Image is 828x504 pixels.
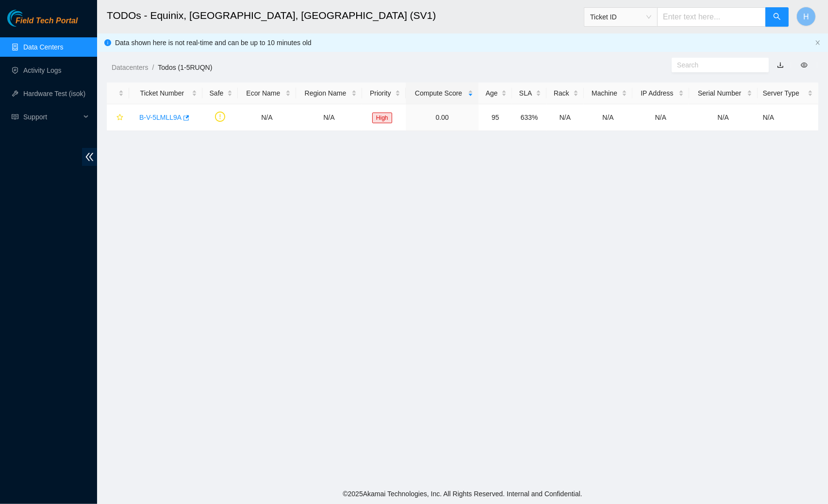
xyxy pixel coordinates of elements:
[773,13,781,22] span: search
[512,104,546,131] td: 633%
[7,10,49,27] img: Akamai Technologies
[657,7,766,27] input: Enter text here...
[765,7,789,27] button: search
[479,104,512,131] td: 95
[97,484,828,504] footer: © 2025 Akamai Technologies, Inc. All Rights Reserved. Internal and Confidential.
[112,110,124,125] button: star
[23,90,85,98] a: Hardware Test (isok)
[801,62,808,68] span: eye
[158,64,212,71] a: Todos (1-5RUQN)
[152,64,154,71] span: /
[815,40,821,46] button: close
[139,114,182,121] a: B-V-5LMLL9A
[770,57,791,73] button: download
[677,60,756,70] input: Search
[815,40,821,46] span: close
[546,104,584,131] td: N/A
[689,104,758,131] td: N/A
[112,64,148,71] a: Datacenters
[12,114,18,120] span: read
[16,16,78,26] span: Field Tech Portal
[238,104,296,131] td: N/A
[23,43,63,51] a: Data Centers
[803,11,809,23] span: H
[758,104,818,131] td: N/A
[296,104,363,131] td: N/A
[632,104,689,131] td: N/A
[590,10,651,24] span: Ticket ID
[82,148,97,166] span: double-left
[777,61,784,69] a: download
[23,107,81,127] span: Support
[406,104,479,131] td: 0.00
[372,113,392,123] span: High
[23,66,62,74] a: Activity Logs
[116,114,123,122] span: star
[7,17,78,30] a: Akamai TechnologiesField Tech Portal
[215,112,225,122] span: exclamation-circle
[584,104,632,131] td: N/A
[796,7,816,26] button: H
